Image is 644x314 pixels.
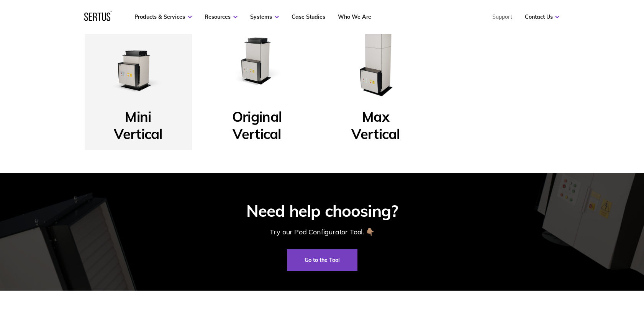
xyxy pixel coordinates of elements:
[330,15,422,106] img: Max Vertical
[205,13,238,20] a: Resources
[351,108,400,134] p: Max Vertical
[211,15,303,106] img: Original Vertical
[114,108,162,134] p: Mini Vertical
[92,15,184,106] img: Mini Vertical
[292,13,325,20] a: Case Studies
[338,13,371,20] a: Who We Are
[246,202,398,220] div: Need help choosing?
[250,13,279,20] a: Systems
[232,108,282,134] p: Original Vertical
[506,225,644,314] iframe: Chat Widget
[270,227,374,237] div: Try our Pod Configurator Tool. 👇🏽
[524,13,559,20] a: Contact Us
[287,249,357,271] a: Go to the Tool
[492,13,512,20] a: Support
[134,13,192,20] a: Products & Services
